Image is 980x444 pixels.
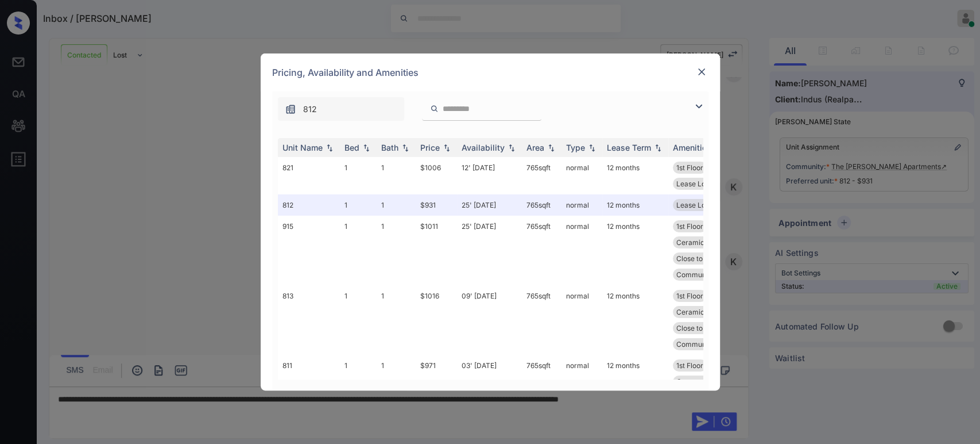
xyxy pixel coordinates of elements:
[676,377,728,386] span: Community Fee
[377,355,416,392] td: 1
[462,143,505,152] div: Availability
[676,292,703,300] span: 1st Floor
[602,285,668,355] td: 12 months
[457,216,522,285] td: 25' [DATE]
[522,216,561,285] td: 765 sqft
[526,143,544,152] div: Area
[602,355,668,392] td: 12 months
[561,194,602,216] td: normal
[602,157,668,194] td: 12 months
[340,216,377,285] td: 1
[522,285,561,355] td: 765 sqft
[561,285,602,355] td: normal
[561,355,602,392] td: normal
[381,143,398,152] div: Bath
[506,144,517,152] img: sorting
[261,53,720,91] div: Pricing, Availability and Amenities
[377,216,416,285] td: 1
[377,285,416,355] td: 1
[522,194,561,216] td: 765 sqft
[676,340,728,349] span: Community Fee
[416,216,457,285] td: $1011
[676,163,703,172] span: 1st Floor
[420,143,440,152] div: Price
[673,143,711,152] div: Amenities
[416,285,457,355] td: $1016
[324,144,335,152] img: sorting
[607,143,651,152] div: Lease Term
[676,324,765,332] span: Close to [PERSON_NAME]...
[282,143,323,152] div: Unit Name
[566,143,585,152] div: Type
[652,144,664,152] img: sorting
[676,270,728,279] span: Community Fee
[400,144,411,152] img: sorting
[676,238,731,247] span: Ceramic Tile Ki...
[522,355,561,392] td: 765 sqft
[416,194,457,216] td: $931
[377,157,416,194] td: 1
[285,104,296,115] img: icon-zuma
[457,285,522,355] td: 09' [DATE]
[278,285,340,355] td: 813
[457,194,522,216] td: 25' [DATE]
[416,355,457,392] td: $971
[602,194,668,216] td: 12 months
[416,157,457,194] td: $1006
[676,179,714,188] span: Lease Lock
[278,216,340,285] td: 915
[457,355,522,392] td: 03' [DATE]
[457,157,522,194] td: 12' [DATE]
[340,157,377,194] td: 1
[430,104,439,114] img: icon-zuma
[340,355,377,392] td: 1
[522,157,561,194] td: 765 sqft
[676,254,765,263] span: Close to [PERSON_NAME]...
[676,201,714,209] span: Lease Lock
[561,157,602,194] td: normal
[278,355,340,392] td: 811
[278,194,340,216] td: 812
[676,222,703,231] span: 1st Floor
[303,103,317,116] span: 812
[692,99,706,113] img: icon-zuma
[278,157,340,194] td: 821
[340,285,377,355] td: 1
[340,194,377,216] td: 1
[545,144,557,152] img: sorting
[602,216,668,285] td: 12 months
[676,361,703,370] span: 1st Floor
[561,216,602,285] td: normal
[586,144,598,152] img: sorting
[361,144,372,152] img: sorting
[377,194,416,216] td: 1
[344,143,359,152] div: Bed
[441,144,452,152] img: sorting
[696,66,707,78] img: close
[676,308,734,316] span: Ceramic Tile Ha...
